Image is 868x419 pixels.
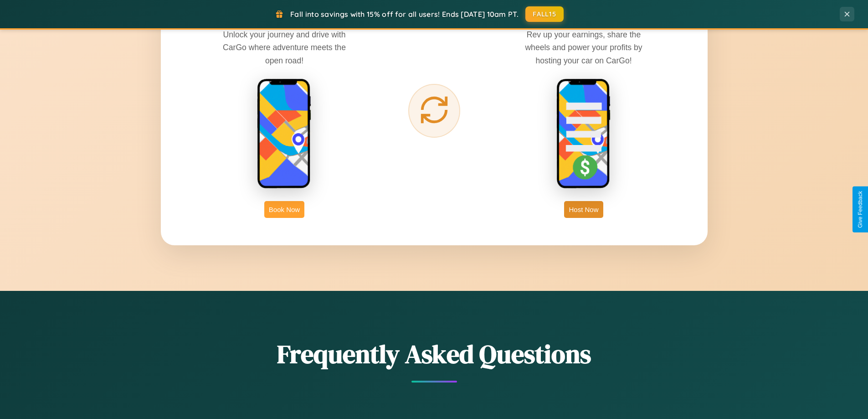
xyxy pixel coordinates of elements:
div: Give Feedback [857,191,863,228]
button: Host Now [564,201,603,218]
h2: Frequently Asked Questions [161,336,708,372]
img: host phone [556,78,611,190]
p: Unlock your journey and drive with CarGo where adventure meets the open road! [216,28,353,67]
img: rent phone [257,78,312,190]
button: Book Now [264,201,304,218]
button: FALL15 [525,6,564,22]
p: Rev up your earnings, share the wheels and power your profits by hosting your car on CarGo! [515,28,652,67]
span: Fall into savings with 15% off for all users! Ends [DATE] 10am PT. [290,10,519,19]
